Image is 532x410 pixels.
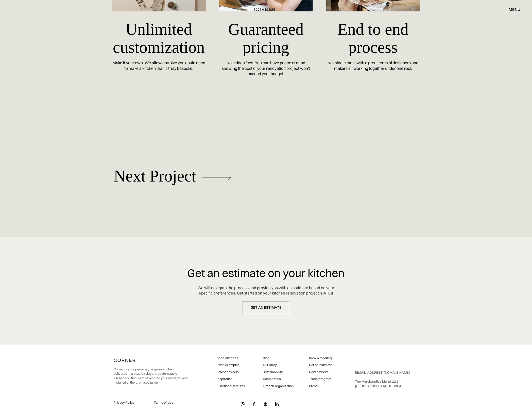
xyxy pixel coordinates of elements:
[263,370,294,375] a: Sustainability
[309,356,332,361] a: Book a meeting
[219,17,313,60] h5: Guaranteed pricing
[217,370,245,375] a: Latest projects
[309,384,332,389] a: Press
[509,7,521,11] div: menu
[504,5,521,14] div: menu
[263,377,294,382] a: Compare us
[217,384,245,389] a: Functional features
[217,377,245,382] a: Inspiration
[198,286,335,296] div: We will navigate the process and provide you with an estimate based on your specific preferences....
[263,356,294,361] a: Blog
[154,401,188,405] a: Terms of Use
[217,356,245,361] a: Shop kitchens
[309,377,332,382] a: Trade program
[235,6,297,13] a: home
[263,384,294,389] a: Kitchen organization
[243,301,289,314] a: get an estimate
[112,60,206,71] div: Make it your own. We allow any size you could need to make a kitchen that is truly bespoke.
[114,401,148,405] a: Privacy Policy
[326,17,420,60] h5: End to end process
[112,17,206,60] h5: Unlimited customization
[219,60,313,77] div: No hidden fees. You can have peace of mind knowing the cost of your renovation project won't exce...
[114,367,188,385] p: Corner is your personal, bespoke kitchen delivered in a box. An elegant, customizable kitchen sol...
[217,363,245,368] a: Price examples
[355,371,410,375] a: [EMAIL_ADDRESS][DOMAIN_NAME]
[355,371,410,388] div: ‍ The Merchandise Mart #1212 ‍ [GEOGRAPHIC_DATA], IL 60654
[187,267,345,279] h3: Get an estimate on your kitchen
[309,370,332,375] a: How it works
[114,167,196,185] div: Next Project
[309,363,332,368] a: Get an estimate
[263,363,294,368] a: Our story
[114,148,316,205] a: Next Project
[326,60,420,71] div: No middle man, with a great team of designers and makers all working together under one roof.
